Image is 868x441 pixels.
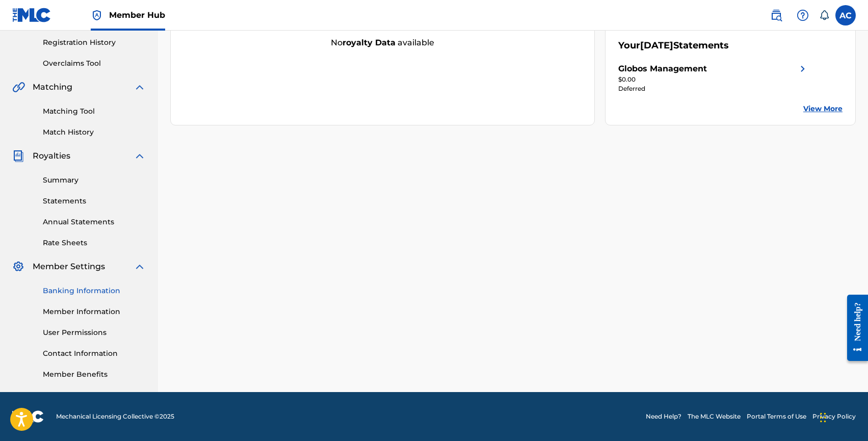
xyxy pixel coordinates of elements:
div: Notifications [819,10,829,20]
div: Your Statements [618,39,729,53]
span: Royalties [33,150,70,162]
a: The MLC Website [688,412,741,421]
a: User Permissions [43,327,146,338]
span: [DATE] [640,40,673,51]
div: $0.00 [618,75,809,84]
a: Contact Information [43,348,146,359]
img: expand [134,81,146,93]
a: View More [803,103,843,114]
a: Annual Statements [43,217,146,227]
span: Member Settings [33,261,105,273]
a: Need Help? [646,412,681,421]
img: Top Rightsholder [91,9,103,21]
img: MLC Logo [12,8,51,22]
img: Matching [12,81,25,93]
span: Matching [33,81,72,93]
a: Statements [43,196,146,206]
img: logo [12,410,44,423]
div: Deferred [618,84,809,93]
a: Summary [43,175,146,186]
a: Privacy Policy [812,412,856,421]
img: Royalties [12,150,24,162]
div: Globos Management [618,63,707,75]
a: Overclaims Tool [43,58,146,69]
strong: royalty data [343,38,396,47]
img: help [797,9,809,21]
div: Help [793,5,813,25]
a: Banking Information [43,286,146,296]
div: User Menu [835,5,856,25]
a: Matching Tool [43,106,146,117]
a: Registration History [43,37,146,48]
a: Portal Terms of Use [747,412,806,421]
a: Public Search [766,5,786,25]
img: expand [134,150,146,162]
iframe: Resource Center [839,287,868,369]
img: search [770,9,782,21]
span: Mechanical Licensing Collective © 2025 [56,412,174,421]
div: Trascina [820,402,826,433]
img: right chevron icon [797,63,809,75]
a: Member Information [43,306,146,317]
span: Member Hub [109,9,165,21]
a: Match History [43,127,146,138]
a: Member Benefits [43,369,146,380]
iframe: Chat Widget [817,392,868,441]
img: expand [134,261,146,273]
div: Widget chat [817,392,868,441]
div: No available [171,37,594,49]
a: Globos Managementright chevron icon$0.00Deferred [618,63,809,93]
a: Rate Sheets [43,238,146,248]
img: Member Settings [12,261,24,273]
